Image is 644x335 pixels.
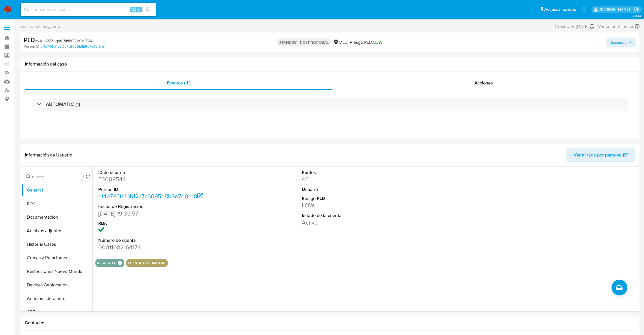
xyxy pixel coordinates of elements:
dt: Número de cuenta [98,237,228,243]
span: # yJoeQZ3hqhKfBH8SOVSM9f2A [35,38,93,43]
span: Accesos rápidos [544,6,576,12]
span: Vence en 2 meses [598,23,634,30]
dt: Riesgo PLD [302,195,432,202]
button: Cruces y Relaciones [22,251,92,265]
dd: 53008544 [98,175,228,183]
dt: Puntos [302,169,432,176]
a: Notificaciones [582,7,586,12]
span: Acciones [610,38,626,47]
a: ef4a746fa1bb12c7c6095b8b9e7e0e10 [40,44,104,49]
button: Devices Geolocation [22,278,92,292]
div: AUTOMATIC (1) [32,98,628,111]
div: Creado el: [DATE] [555,23,594,30]
button: Acciones [606,38,636,47]
div: MLC [333,39,348,45]
button: CBT [22,305,92,319]
dd: LOW [302,201,432,209]
a: ef4a746fa1bb12c7c6095b8b9e7e0e10 [98,192,203,200]
button: Ver mirada por persona [566,148,635,162]
span: - [595,23,597,30]
button: KYC [22,197,92,210]
h1: Información de Usuario [25,152,72,158]
input: Buscar [32,174,81,179]
dd: 00011082164174 [98,243,228,251]
span: Acciones [474,80,493,86]
button: Archivos adjuntos [22,224,92,238]
dd: 46 [302,175,432,183]
button: Volver al orden por defecto [86,174,90,180]
span: LOW [373,39,383,45]
input: Buscar usuario o caso... [21,6,156,13]
p: STANDBY - ROI PROPOSAL [277,38,331,46]
h1: Información del caso [25,61,635,67]
a: Salir [634,6,640,12]
button: Restricciones Nuevo Mundo [22,265,92,278]
button: Anticipos de dinero [22,292,92,305]
dt: Estado de la cuenta [302,212,432,219]
dt: Fecha de Registración [98,203,228,210]
b: PLD [24,35,35,44]
h3: AUTOMATIC (1) [46,101,80,107]
h1: Contactos [25,320,635,326]
b: Person ID [24,44,39,49]
dd: [DATE] 19:35:57 [98,210,228,217]
button: Historial Casos [22,238,92,251]
button: Buscar [26,174,31,179]
button: Documentación [22,210,92,224]
span: s [138,7,140,12]
button: General [22,183,92,197]
span: Alt [130,7,135,12]
dt: RBA [98,220,228,227]
dt: ID de usuario [98,169,228,176]
span: Eventos ( 1 ) [167,80,190,86]
p: agustina.godoy@mercadolibre.com [600,7,632,12]
dt: Usuario [302,186,432,193]
span: Sin analista asignado [20,23,60,30]
dt: Person ID [98,186,228,193]
span: Ver mirada por persona [574,148,622,162]
dd: Activa [302,219,432,227]
span: Riesgo PLD: [350,39,383,45]
button: search-icon [142,6,154,14]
